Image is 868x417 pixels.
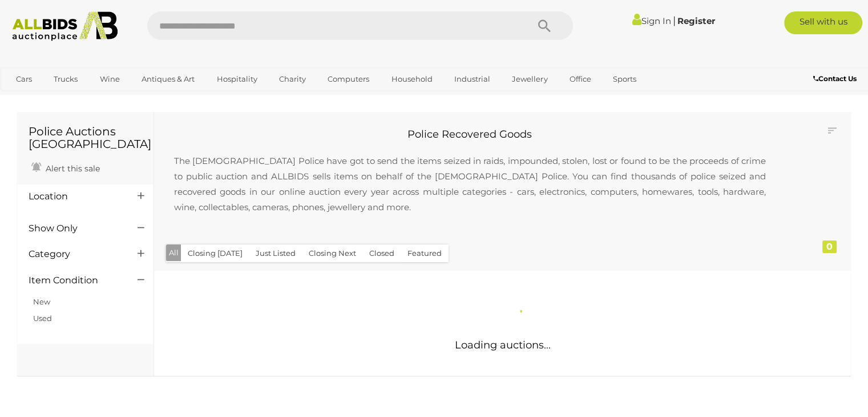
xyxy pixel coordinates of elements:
a: Register [677,15,714,26]
button: Just Listed [249,244,302,262]
a: Industrial [447,70,498,89]
button: Search [516,11,573,40]
a: New [33,297,50,306]
a: Jewellery [504,70,555,89]
a: Office [562,70,599,89]
button: Closing [DATE] [181,244,249,262]
a: Contact Us [813,73,859,85]
button: Closing Next [302,244,363,262]
span: | [672,14,675,27]
a: Cars [9,70,39,89]
div: 0 [822,240,837,253]
a: [GEOGRAPHIC_DATA] [9,89,104,107]
a: Sports [605,70,644,89]
a: Sign In [632,15,671,26]
a: Sell with us [784,11,862,34]
a: Trucks [46,70,85,89]
img: Allbids.com.au [6,11,124,41]
b: Contact Us [813,74,857,83]
span: Loading auctions... [455,339,551,351]
h4: Category [29,249,120,259]
h2: Police Recovered Goods [163,129,777,141]
a: Computers [320,70,377,89]
a: Hospitality [209,70,265,89]
a: Charity [272,70,313,89]
a: Antiques & Art [134,70,202,89]
button: All [166,244,181,261]
p: The [DEMOGRAPHIC_DATA] Police have got to send the items seized in raids, impounded, stolen, lost... [163,142,777,226]
a: Household [384,70,440,89]
a: Wine [92,70,127,89]
button: Closed [362,244,401,262]
a: Alert this sale [29,159,103,176]
button: Featured [401,244,449,262]
h4: Location [29,191,120,202]
h1: Police Auctions [GEOGRAPHIC_DATA] [29,125,142,150]
a: Used [33,314,52,323]
span: Alert this sale [43,163,100,174]
h4: Item Condition [29,275,120,286]
h4: Show Only [29,223,120,234]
